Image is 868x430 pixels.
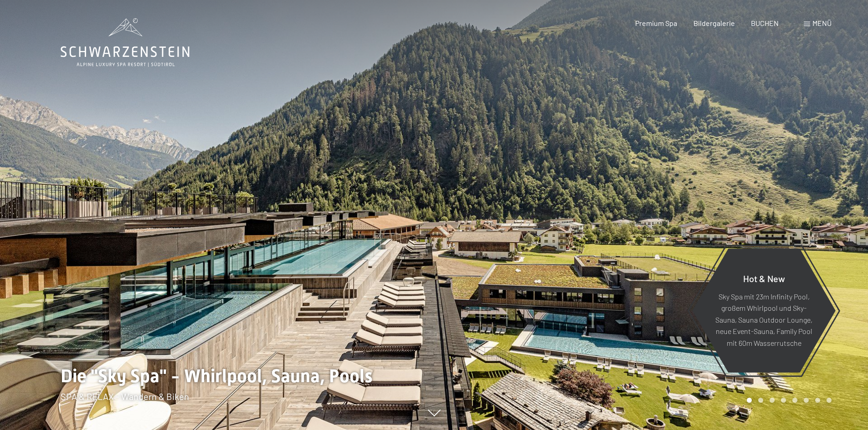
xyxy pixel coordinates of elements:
a: Hot & New Sky Spa mit 23m Infinity Pool, großem Whirlpool und Sky-Sauna, Sauna Outdoor Lounge, ne... [692,248,836,373]
span: Menü [812,19,832,27]
div: Carousel Page 3 [770,398,775,403]
div: Carousel Page 1 (Current Slide) [747,398,752,403]
div: Carousel Page 6 [804,398,809,403]
p: Sky Spa mit 23m Infinity Pool, großem Whirlpool und Sky-Sauna, Sauna Outdoor Lounge, neue Event-S... [714,290,813,349]
div: Carousel Page 8 [827,398,832,403]
a: Premium Spa [635,19,677,27]
div: Carousel Page 5 [792,398,797,403]
a: Bildergalerie [693,19,735,27]
div: Carousel Page 2 [758,398,763,403]
a: BUCHEN [751,19,779,27]
span: Hot & New [743,273,785,283]
div: Carousel Pagination [744,398,832,403]
div: Carousel Page 7 [815,398,820,403]
div: Carousel Page 4 [781,398,786,403]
